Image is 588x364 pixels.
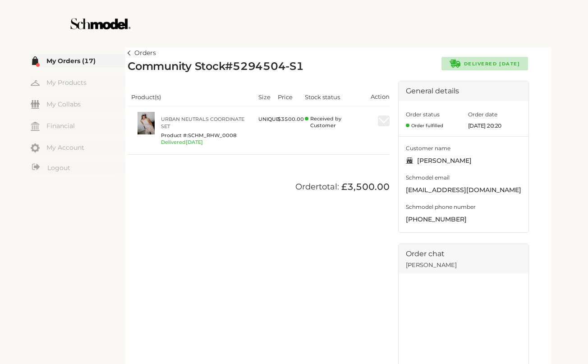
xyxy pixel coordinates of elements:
[371,93,390,100] span: Action
[406,111,440,118] span: Order status
[406,173,521,182] span: Schmodel email
[278,116,304,122] span: $ 3500.00
[31,141,125,154] a: My Account
[31,122,40,131] img: my-financial.svg
[31,100,40,109] img: my-friends.svg
[468,111,497,118] span: Order date
[406,248,521,260] span: Order chat
[128,181,390,192] div: Order total:
[406,122,443,129] span: Order fulfilled
[161,132,251,139] span: Product #: SCHM_RHW_0008
[31,97,125,111] a: My Collabs
[301,88,354,106] th: Stock status
[274,88,301,106] th: Price
[31,76,125,89] a: My Products
[406,87,459,95] span: General details
[406,156,521,166] span: Parker Smith
[258,112,279,126] div: UNIQUE
[406,214,521,225] span: [PHONE_NUMBER]
[310,115,363,129] span: Received by Customer
[31,143,40,152] img: my-account.svg
[339,181,390,192] span: £3,500.00
[464,61,520,67] span: Delivered [DATE]
[128,48,156,59] a: Orders
[31,56,40,65] img: my-order.svg
[31,162,125,174] a: Logout
[128,60,304,74] h2: Community Stock # 5294504-S1
[128,51,131,55] img: left-arrow.svg
[468,122,521,129] span: [DATE] 20:20
[161,139,203,146] span: Delivered [DATE]
[406,157,413,164] img: shop-black.svg
[406,260,521,270] span: [PERSON_NAME]
[255,88,274,106] th: Size
[31,54,125,175] div: Menu
[161,115,251,130] a: Urban Neutrals Coordinate Set
[305,115,363,129] span: Received by Customer
[31,54,125,67] a: My Orders (17)
[406,185,521,196] span: sales@parkersmith.com
[450,60,460,68] img: car-green.svg
[31,119,125,132] a: Financial
[31,78,40,88] img: my-hanger.svg
[406,203,521,212] span: Schmodel phone number
[406,144,521,153] span: Customer name
[128,88,255,106] th: Product(s)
